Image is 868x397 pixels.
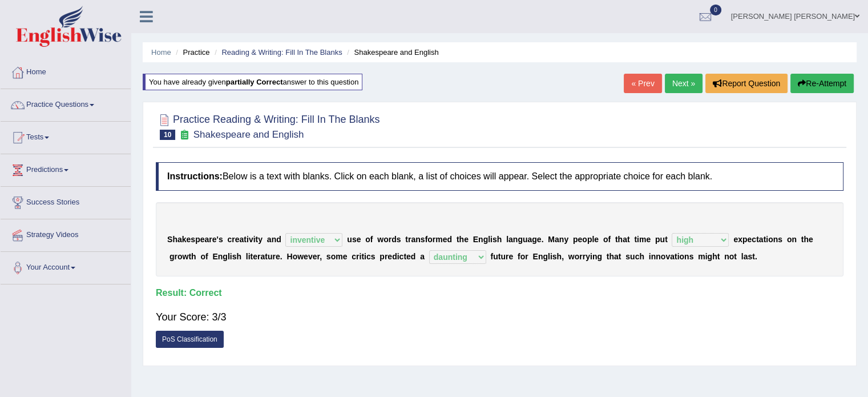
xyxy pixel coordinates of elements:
[552,252,557,261] b: s
[573,235,578,244] b: p
[651,252,656,261] b: n
[212,235,217,244] b: e
[1,154,131,183] a: Predictions
[380,252,385,261] b: p
[679,252,684,261] b: o
[752,235,756,244] b: c
[352,235,357,244] b: s
[247,235,249,244] b: i
[747,235,752,244] b: e
[236,252,241,261] b: h
[592,235,594,244] b: l
[421,235,425,244] b: s
[411,235,415,244] b: a
[518,252,520,261] b: f
[548,252,550,261] b: l
[733,235,738,244] b: e
[639,252,644,261] b: h
[550,252,552,261] b: i
[389,235,391,244] b: r
[200,235,205,244] b: e
[639,235,646,244] b: m
[172,235,177,244] b: h
[392,252,397,261] b: d
[371,252,376,261] b: s
[792,235,797,244] b: n
[478,235,483,244] b: n
[187,235,191,244] b: e
[684,252,689,261] b: n
[518,235,523,244] b: g
[195,235,200,244] b: p
[174,252,177,261] b: r
[756,235,759,244] b: t
[1,122,131,150] a: Tests
[608,235,611,244] b: f
[801,235,804,244] b: t
[343,252,348,261] b: e
[483,235,488,244] b: g
[707,252,712,261] b: g
[705,74,788,93] button: Report Question
[734,252,737,261] b: t
[615,235,618,244] b: t
[635,252,640,261] b: c
[173,47,209,58] li: Practice
[399,252,404,261] b: c
[1,57,131,85] a: Home
[520,252,526,261] b: o
[361,252,364,261] b: t
[406,252,411,261] b: e
[403,252,406,261] b: t
[251,252,253,261] b: t
[532,235,537,244] b: g
[156,331,224,348] a: PoS Classification
[304,252,308,261] b: e
[665,74,703,93] a: Next »
[527,235,532,244] b: a
[408,235,411,244] b: r
[182,235,187,244] b: k
[619,252,621,261] b: t
[167,235,172,244] b: S
[689,252,694,261] b: s
[397,235,401,244] b: s
[670,252,675,261] b: a
[523,235,528,244] b: u
[276,235,281,244] b: d
[272,235,277,244] b: n
[249,235,253,244] b: v
[273,252,276,261] b: r
[630,252,635,261] b: u
[787,235,792,244] b: o
[366,252,371,261] b: c
[267,235,272,244] b: a
[543,252,548,261] b: g
[151,48,171,57] a: Home
[167,171,223,181] b: Instructions:
[492,235,497,244] b: s
[191,252,196,261] b: h
[212,252,217,261] b: E
[1,252,131,280] a: Your Account
[248,252,251,261] b: i
[156,303,843,331] div: Your Score: 3/3
[297,252,304,261] b: w
[768,235,773,244] b: o
[457,235,459,244] b: t
[370,235,373,244] b: f
[597,252,602,261] b: g
[411,252,416,261] b: d
[156,162,843,191] h4: Below is a text with blanks. Click on each blank, a list of choices will appear. Select the appro...
[649,252,651,261] b: i
[217,235,219,244] b: '
[359,252,361,261] b: i
[763,235,766,244] b: t
[356,252,359,261] b: r
[204,235,209,244] b: a
[1,219,131,248] a: Strategy Videos
[177,235,182,244] b: a
[790,74,854,93] button: Re-Attempt
[594,235,599,244] b: e
[344,47,438,58] li: Shakespeare and English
